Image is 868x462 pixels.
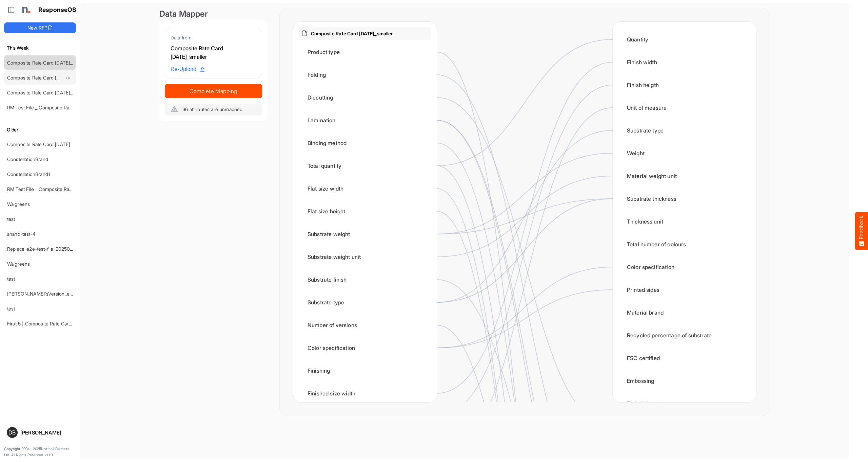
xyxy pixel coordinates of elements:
[7,276,15,282] a: test
[171,44,256,61] div: Composite Rate Card [DATE]_smaller
[618,143,751,164] div: Weight
[299,87,431,108] div: Diecutting
[311,30,393,37] p: Composite Rate Card [DATE]_smaller
[618,348,751,369] div: FSC certified
[299,383,431,404] div: Finished size width
[299,201,431,222] div: Flat size height
[299,360,431,381] div: Finishing
[159,8,268,20] div: Data Mapper
[171,65,204,74] span: Re-Upload
[299,110,431,131] div: Lamination
[19,3,32,17] img: Northell
[20,430,73,435] div: [PERSON_NAME]
[618,29,751,50] div: Quantity
[4,446,76,458] p: Copyright 2004 - 2025 Northell Partners Ltd. All Rights Reserved. v 1.1.0
[7,141,70,147] a: Composite Rate Card [DATE]
[299,64,431,85] div: Folding
[299,132,431,154] div: Binding method
[299,269,431,290] div: Substrate finish
[7,186,102,192] a: RM Test File _ Composite Rate Card [DATE]
[618,325,751,346] div: Recycled percentage of substrate
[7,156,48,162] a: ConstellationBrand
[299,155,431,176] div: Total quantity
[299,224,431,245] div: Substrate weight
[7,171,50,177] a: ConstellationBrand1
[299,178,431,199] div: Flat size width
[855,212,868,250] button: Feedback
[618,74,751,95] div: Finish heigth
[7,90,87,95] a: Composite Rate Card [DATE]_smaller
[4,44,76,52] h6: This Week
[618,120,751,141] div: Substrate type
[618,165,751,186] div: Material weight unit
[618,302,751,323] div: Material brand
[38,6,77,14] h1: ResponseOS
[618,370,751,391] div: Embossing
[4,126,76,134] h6: Older
[299,41,431,63] div: Product type
[7,216,15,222] a: test
[7,231,36,237] a: anand-test-4
[165,86,262,96] span: Complete Mapping
[165,84,262,98] button: Complete Mapping
[8,430,16,435] span: DB
[182,106,242,112] span: 36 attributes are unmapped
[7,291,134,297] a: [PERSON_NAME]'sVersion_e2e-test-file_20250604_111803
[7,105,102,110] a: RM Test File _ Composite Rate Card [DATE]
[7,201,30,207] a: Walgreens
[618,256,751,278] div: Color specification
[7,75,87,81] a: Composite Rate Card [DATE]_smaller
[618,97,751,118] div: Unit of measure
[4,22,76,33] button: New RFP
[299,337,431,358] div: Color specification
[171,34,256,41] div: Data from
[618,393,751,414] div: Embelishment
[618,234,751,255] div: Total number of colours
[299,292,431,313] div: Substrate type
[168,63,207,76] a: Re-Upload
[618,52,751,73] div: Finish width
[7,321,88,326] a: First 5 | Composite Rate Card [DATE]
[618,279,751,300] div: Printed sides
[299,315,431,336] div: Number of versions
[7,246,94,252] a: Replace_e2e-test-file_20250604_111803
[7,60,87,66] a: Composite Rate Card [DATE]_smaller
[618,188,751,209] div: Substrate thickness
[299,246,431,267] div: Substrate weight unit
[618,211,751,232] div: Thickness unit
[7,306,15,312] a: test
[65,74,72,81] button: dropdownbutton
[7,261,30,267] a: Walgreens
